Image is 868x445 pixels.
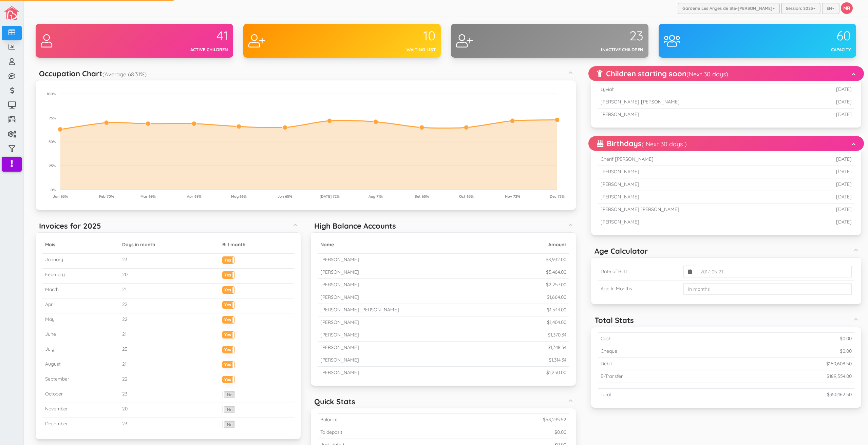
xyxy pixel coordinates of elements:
[598,216,803,228] td: [PERSON_NAME]
[415,194,429,199] tspan: Set 65%
[550,194,565,199] tspan: Dec 73%
[99,194,114,199] tspan: Feb 70%
[598,178,803,191] td: [PERSON_NAME]
[39,222,101,230] h5: Invoices for 2025
[318,414,444,426] td: Balance
[314,398,355,406] h5: Quick Stats
[598,83,803,96] td: Lyviah
[119,403,220,418] td: 20
[547,307,566,313] small: $1,544.00
[595,247,648,255] h5: Age Calculator
[369,194,383,199] tspan: Aug 71%
[42,269,119,284] td: February
[49,139,56,144] tspan: 50%
[595,316,634,324] h5: Total Stats
[187,194,202,199] tspan: Apr 69%
[320,319,359,325] small: [PERSON_NAME]
[719,370,854,383] td: $189,554.00
[314,222,396,230] h5: High Balance Accounts
[505,194,520,199] tspan: Nov 72%
[134,46,228,53] div: Active children
[119,298,220,313] td: 22
[803,96,854,109] td: [DATE]
[598,370,719,383] td: E-Transfer
[598,153,803,166] td: Chérif [PERSON_NAME]
[119,313,220,328] td: 22
[550,29,643,43] div: 23
[119,328,220,343] td: 21
[320,332,359,338] small: [PERSON_NAME]
[4,6,19,20] img: image
[223,361,235,366] label: Yes
[598,263,681,280] td: Date of Birth
[444,426,569,439] td: $0.00
[546,369,566,375] small: $1,250.00
[803,109,854,121] td: [DATE]
[223,302,235,307] label: Yes
[53,194,68,199] tspan: Jan 63%
[51,188,56,192] tspan: 0%
[42,298,119,313] td: April
[598,166,803,178] td: [PERSON_NAME]
[444,414,569,426] td: $58,235.52
[803,178,854,191] td: [DATE]
[546,269,566,275] small: $5,464.00
[342,46,436,53] div: Waiting list
[598,109,803,121] td: [PERSON_NAME]
[122,242,217,247] h5: Days in month
[222,242,291,247] h5: Bill month
[803,83,854,96] td: [DATE]
[134,29,228,43] div: 41
[696,266,852,277] input: 2017-05-21
[320,357,359,363] small: [PERSON_NAME]
[642,140,687,148] small: ( Next 30 days )
[719,332,854,345] td: $0.00
[320,282,359,288] small: [PERSON_NAME]
[119,358,220,373] td: 21
[223,272,235,277] label: Yes
[320,242,507,247] h5: Name
[231,194,247,199] tspan: May 66%
[42,358,119,373] td: August
[278,194,292,199] tspan: Jun 65%
[42,313,119,328] td: May
[42,418,119,433] td: December
[719,388,854,401] td: $350,162.50
[39,70,147,78] h5: Occupation Chart
[683,283,852,295] input: In months
[42,284,119,298] td: March
[223,406,235,413] label: No
[45,242,117,247] h5: Mois
[320,194,340,199] tspan: [DATE] 72%
[318,426,444,439] td: To deposit
[597,139,687,148] h5: Birthdays
[547,294,566,300] small: $1,664.00
[223,346,235,351] label: Yes
[459,194,474,199] tspan: Oct 65%
[119,269,220,284] td: 20
[719,345,854,357] td: $0.00
[597,70,728,78] h5: Children starting soon
[223,331,235,336] label: Yes
[719,357,854,370] td: $160,608.50
[598,280,681,298] td: Age in Months
[223,391,235,398] label: No
[119,254,220,269] td: 23
[803,153,854,166] td: [DATE]
[803,191,854,204] td: [DATE]
[42,254,119,269] td: January
[757,29,851,43] div: 60
[512,242,566,247] h5: Amount
[342,29,436,43] div: 10
[47,92,56,96] tspan: 100%
[548,344,566,350] small: $1,348.34
[223,257,235,262] label: Yes
[598,357,719,370] td: Debit
[686,70,728,78] small: (Next 30 days)
[598,388,719,401] td: Total
[223,287,235,292] label: Yes
[803,216,854,228] td: [DATE]
[320,369,359,375] small: [PERSON_NAME]
[803,204,854,216] td: [DATE]
[42,328,119,343] td: June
